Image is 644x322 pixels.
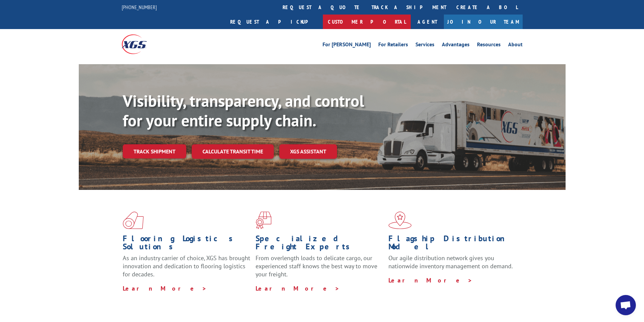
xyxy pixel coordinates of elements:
[123,284,207,292] a: Learn More >
[225,15,323,29] a: Request a pickup
[256,234,383,254] h1: Specialized Freight Experts
[123,254,250,278] span: As an industry carrier of choice, XGS has brought innovation and dedication to flooring logistics...
[123,90,364,131] b: Visibility, transparency, and control for your entire supply chain.
[256,254,383,284] p: From overlength loads to delicate cargo, our experienced staff knows the best way to move your fr...
[444,15,523,29] a: Join Our Team
[477,42,501,49] a: Resources
[323,42,371,49] a: For [PERSON_NAME]
[192,144,274,159] a: Calculate transit time
[123,144,186,158] a: Track shipment
[442,42,470,49] a: Advantages
[323,15,411,29] a: Customer Portal
[508,42,523,49] a: About
[256,212,271,229] img: xgs-icon-focused-on-flooring-red
[378,42,408,49] a: For Retailers
[279,144,337,159] a: XGS ASSISTANT
[388,234,516,254] h1: Flagship Distribution Model
[388,254,513,270] span: Our agile distribution network gives you nationwide inventory management on demand.
[411,15,444,29] a: Agent
[122,4,157,10] a: [PHONE_NUMBER]
[616,295,636,315] div: Open chat
[123,212,144,229] img: xgs-icon-total-supply-chain-intelligence-red
[388,276,473,284] a: Learn More >
[256,284,340,292] a: Learn More >
[123,234,251,254] h1: Flooring Logistics Solutions
[415,42,434,49] a: Services
[388,212,412,229] img: xgs-icon-flagship-distribution-model-red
